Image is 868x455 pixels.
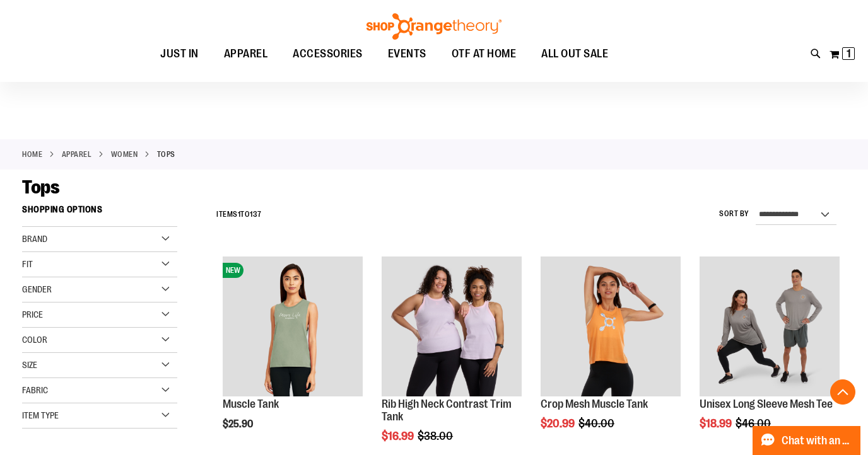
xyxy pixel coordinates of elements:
[418,430,455,442] span: $38.00
[22,149,42,160] a: Home
[753,426,861,455] button: Chat with an Expert
[223,398,279,410] a: Muscle Tank
[847,47,851,60] span: 1
[830,379,855,405] button: Back To Top
[157,149,175,160] strong: Tops
[736,417,773,430] span: $46.00
[238,210,241,219] span: 1
[382,430,416,442] span: $16.99
[700,398,833,410] a: Unisex Long Sleeve Mesh Tee
[250,210,262,219] span: 137
[719,209,749,219] label: Sort By
[541,398,648,410] a: Crop Mesh Muscle Tank
[700,256,840,396] img: Unisex Long Sleeve Mesh Tee primary image
[541,40,608,68] span: ALL OUT SALE
[782,435,853,447] span: Chat with an Expert
[223,418,255,430] span: $25.90
[22,385,48,395] span: Fabric
[22,309,43,320] span: Price
[22,284,52,294] span: Gender
[452,40,517,68] span: OTF AT HOME
[22,360,37,370] span: Size
[293,40,363,68] span: ACCESSORIES
[700,417,734,430] span: $18.99
[62,149,92,160] a: APPAREL
[223,256,363,396] img: Muscle Tank
[223,256,363,398] a: Muscle TankNEW
[541,417,577,430] span: $20.99
[22,176,59,198] span: Tops
[365,13,503,40] img: Shop Orangetheory
[22,234,47,244] span: Brand
[578,417,616,430] span: $40.00
[541,256,681,398] a: Crop Mesh Muscle Tank primary image
[160,40,199,68] span: JUST IN
[111,149,138,160] a: WOMEN
[382,256,522,396] img: Rib Tank w/ Contrast Binding primary image
[223,263,243,278] span: NEW
[22,410,59,420] span: Item Type
[382,398,512,423] a: Rib High Neck Contrast Trim Tank
[700,256,840,398] a: Unisex Long Sleeve Mesh Tee primary image
[382,256,522,398] a: Rib Tank w/ Contrast Binding primary image
[388,40,426,68] span: EVENTS
[22,259,33,269] span: Fit
[22,199,177,227] strong: Shopping Options
[22,335,47,345] span: Color
[541,256,681,396] img: Crop Mesh Muscle Tank primary image
[224,40,268,68] span: APPAREL
[216,205,262,224] h2: Items to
